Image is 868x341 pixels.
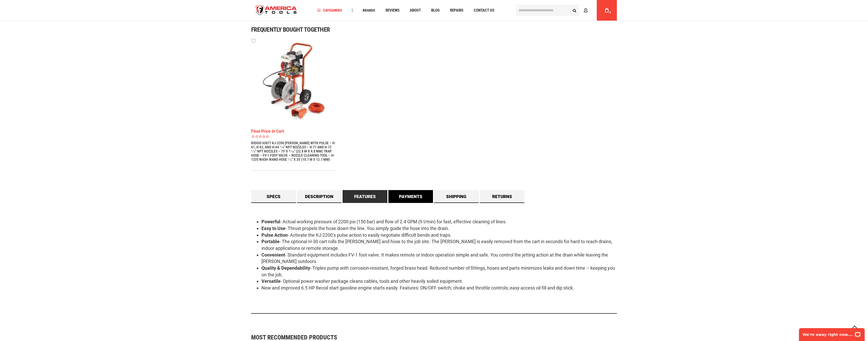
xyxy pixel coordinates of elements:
strong: Powerful [261,219,280,224]
span: Contact Us [474,8,494,12]
img: America Tools [251,1,301,20]
li: New and improved 6.5 HP Recoil start gasoline engine starts easily. Features: ON/OFF switch; chok... [261,285,617,291]
span: 0 [609,11,611,14]
span: Repairs [450,8,463,12]
h1: Frequently bought together [251,27,617,33]
li: - Actual working pressure of 2200 psi (150 bar) and flow of 2.4 GPM (9 l/min) for fast, effective... [261,218,617,225]
strong: Portable [261,239,279,244]
strong: Most Recommended Products [251,334,599,340]
strong: Pulse Action [261,232,288,238]
a: Repairs [448,7,466,14]
a: Reviews [383,7,402,14]
a: About [407,7,423,14]
a: Returns [480,190,525,203]
span: Brands [363,8,375,12]
a: Blog [429,7,442,14]
li: - Activate the KJ-2200’s pulse action to easily negotiate difficult bends and traps. [261,232,617,238]
button: Search [569,5,579,15]
span: About [410,8,421,12]
strong: Easy to Use [261,226,285,231]
a: Payments [388,190,433,203]
li: - Thrust propels the hose down the line. You simply guide the hose into the drain. [261,225,617,232]
span: Reviews [386,8,399,12]
a: Description [297,190,342,203]
a: Specs [251,190,296,203]
span: Blog [431,8,440,12]
strong: Quality & Dependability [261,265,310,271]
li: - Triplex pump with corrosion-resistant, forged brass head. Reduced number of fittings, hoses and... [261,265,617,278]
span: Rated 0.0 out of 5 stars 0 reviews [251,134,337,138]
span: Categories [317,8,342,12]
a: Categories [315,7,344,14]
a: Brands [360,7,378,14]
iframe: LiveChat chat widget [796,325,868,341]
a: Contact Us [471,7,497,14]
li: - The optional H-30 cart rolls the [PERSON_NAME] and hose to the job site. The [PERSON_NAME] is e... [261,238,617,251]
li: - Optional power washer package cleans cables, tools and other heavily soiled equipment. [261,278,617,285]
li: - Standard equipment includes FV-1 foot valve. It makes remote or indoor operation simple and saf... [261,252,617,265]
a: RIDGID 63877 KJ-2200 [PERSON_NAME] WITH PULSE – H-61, H-62, AND H-64 1⁄8" NPT NOZZLES – H-71 AND ... [251,141,337,161]
div: Final Price in Cart [251,129,337,134]
a: Features [343,190,387,203]
strong: Versatile [261,278,280,284]
a: Shipping [434,190,479,203]
a: store logo [251,1,301,20]
strong: Convenient [261,252,285,258]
